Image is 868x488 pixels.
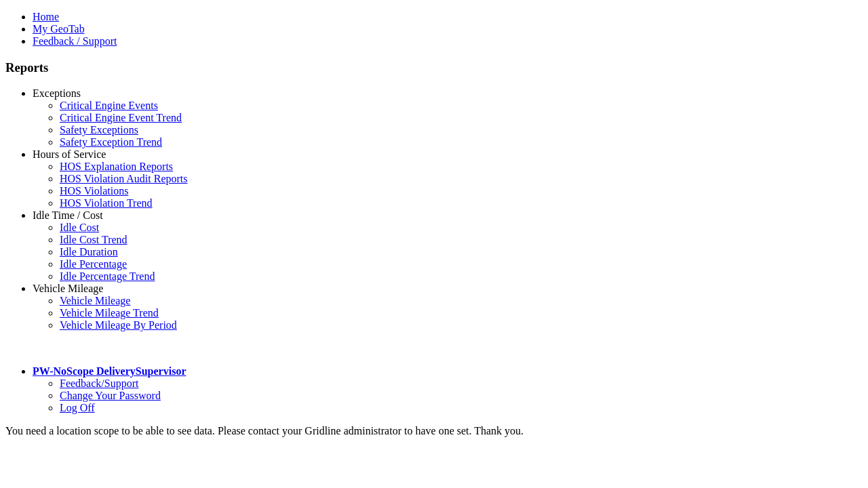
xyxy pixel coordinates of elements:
[60,197,153,209] a: HOS Violation Trend
[60,319,177,331] a: Vehicle Mileage By Period
[5,60,863,75] h3: Reports
[5,425,863,437] div: You need a location scope to be able to see data. Please contact your Gridline administrator to h...
[60,246,118,258] a: Idle Duration
[33,148,106,160] a: Hours of Service
[60,402,95,413] a: Log Off
[60,136,162,148] a: Safety Exception Trend
[60,112,182,123] a: Critical Engine Event Trend
[33,87,81,99] a: Exceptions
[60,270,155,282] a: Idle Percentage Trend
[60,173,188,184] a: HOS Violation Audit Reports
[33,283,103,294] a: Vehicle Mileage
[33,35,117,47] a: Feedback / Support
[60,161,173,172] a: HOS Explanation Reports
[33,11,59,22] a: Home
[60,185,128,197] a: HOS Violations
[60,307,159,319] a: Vehicle Mileage Trend
[33,365,186,377] a: PW-NoScope DeliverySupervisor
[33,23,85,35] a: My GeoTab
[60,258,127,270] a: Idle Percentage
[33,209,103,221] a: Idle Time / Cost
[60,234,127,245] a: Idle Cost Trend
[60,378,138,389] a: Feedback/Support
[60,390,161,401] a: Change Your Password
[60,100,158,111] a: Critical Engine Events
[60,222,99,233] a: Idle Cost
[60,124,138,136] a: Safety Exceptions
[60,295,130,306] a: Vehicle Mileage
